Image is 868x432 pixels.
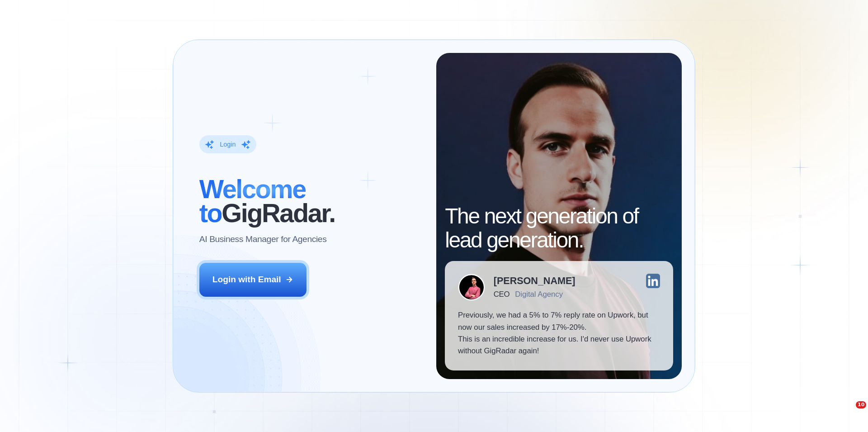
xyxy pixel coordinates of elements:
div: CEO [494,290,509,299]
button: Login with Email [199,263,307,296]
div: Login [220,140,236,149]
h2: ‍ GigRadar. [199,177,423,225]
span: Welcome to [199,175,306,228]
p: AI Business Manager for Agencies [199,233,327,245]
div: Digital Agency [515,290,563,299]
iframe: Intercom live chat [837,401,859,423]
h2: The next generation of lead generation. [445,204,673,252]
div: Login with Email [212,274,281,285]
p: Previously, we had a 5% to 7% reply rate on Upwork, but now our sales increased by 17%-20%. This ... [458,309,660,357]
div: [PERSON_NAME] [494,276,576,286]
span: 10 [856,401,866,408]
